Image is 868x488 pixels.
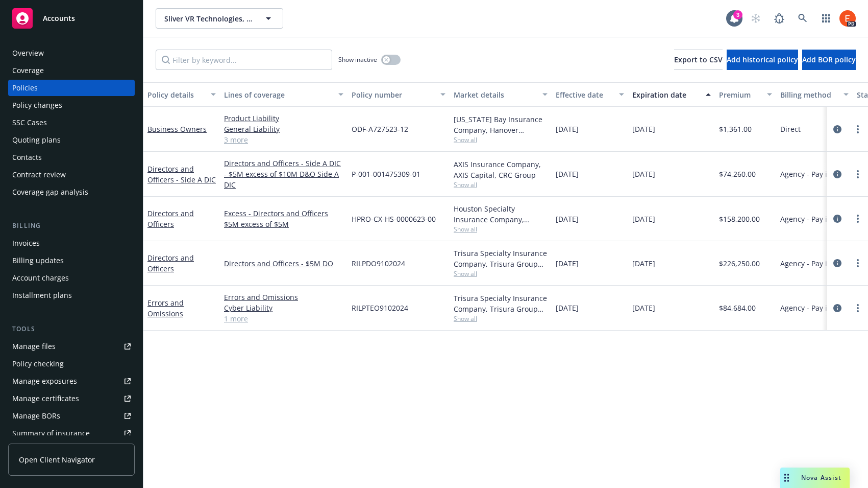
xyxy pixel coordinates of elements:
div: Billing updates [12,252,64,269]
div: Manage files [12,338,56,355]
div: Manage certificates [12,390,79,407]
span: [DATE] [556,169,579,179]
div: 3 [733,10,742,19]
a: Contract review [8,167,135,183]
a: more [852,257,864,269]
a: 1 more [224,313,343,324]
div: Market details [454,89,536,100]
span: ODF-A727523-12 [352,124,408,134]
span: HPRO-CX-HS-0000623-00 [352,214,436,224]
button: Add historical policy [727,50,798,70]
button: Market details [450,82,552,107]
a: Manage certificates [8,390,135,407]
img: photo [839,10,856,27]
span: [DATE] [556,124,579,134]
span: Add BOR policy [802,55,856,64]
div: Policy checking [12,356,64,372]
a: Directors and Officers - $5M DO [224,258,343,269]
span: $84,684.00 [719,303,756,313]
a: Excess - Directors and Officers $5M excess of $5M [224,208,343,229]
span: [DATE] [632,124,655,134]
a: Contacts [8,149,135,166]
div: Policy number [352,89,434,100]
span: [DATE] [556,258,579,269]
a: Manage BORs [8,408,135,424]
span: Show all [454,269,548,278]
a: Overview [8,45,135,61]
div: Summary of insurance [12,425,90,441]
div: Trisura Specialty Insurance Company, Trisura Group Ltd., CRC Group [454,293,548,314]
a: Start snowing [746,8,766,29]
div: Manage exposures [12,373,77,389]
a: Search [792,8,813,29]
span: Show all [454,225,548,234]
div: Trisura Specialty Insurance Company, Trisura Group Ltd., Relm US Insurance Solutions [454,248,548,269]
div: Houston Specialty Insurance Company, Houston Specialty Insurance Company, CRC Group [454,203,548,225]
span: Show all [454,180,548,189]
span: Manage exposures [8,373,135,389]
a: Quoting plans [8,132,135,148]
a: Switch app [816,8,836,29]
span: [DATE] [556,303,579,313]
div: Lines of coverage [224,89,332,100]
span: Nova Assist [801,473,841,482]
a: Policies [8,80,135,96]
span: Export to CSV [674,55,723,64]
button: Premium [715,82,776,107]
a: Manage files [8,338,135,355]
a: Directors and Officers - Side A DIC - $5M excess of $10M D&O Side A DIC [224,158,343,190]
span: Agency - Pay in full [780,303,845,313]
a: Directors and Officers - Side A DIC [147,164,216,184]
span: Direct [780,124,801,134]
a: Accounts [8,4,135,33]
span: Show all [454,314,548,323]
button: Effective date [552,82,628,107]
a: circleInformation [831,257,844,269]
span: Agency - Pay in full [780,258,845,269]
span: Agency - Pay in full [780,169,845,179]
div: Policy details [147,89,205,100]
a: circleInformation [831,168,844,180]
a: more [852,213,864,225]
div: Invoices [12,235,40,251]
a: Errors and Omissions [147,298,184,318]
a: Coverage [8,62,135,79]
a: more [852,123,864,135]
a: SSC Cases [8,114,135,131]
div: Overview [12,45,44,61]
div: Coverage gap analysis [12,184,88,200]
button: Policy details [143,82,220,107]
span: Sliver VR Technologies, Inc. [164,13,253,24]
div: Policies [12,80,38,96]
a: Report a Bug [769,8,789,29]
div: Billing [8,221,135,231]
div: [US_STATE] Bay Insurance Company, Hanover Insurance Group [454,114,548,135]
a: Policy changes [8,97,135,113]
a: Summary of insurance [8,425,135,441]
div: Quoting plans [12,132,61,148]
div: Premium [719,89,761,100]
button: Add BOR policy [802,50,856,70]
span: $1,361.00 [719,124,752,134]
div: Account charges [12,270,69,286]
a: Coverage gap analysis [8,184,135,200]
div: Contract review [12,167,66,183]
span: $226,250.00 [719,258,760,269]
div: Expiration date [632,89,700,100]
div: Policy changes [12,97,62,113]
span: [DATE] [632,258,655,269]
div: AXIS Insurance Company, AXIS Capital, CRC Group [454,159,548,180]
span: Accounts [43,14,75,22]
div: Effective date [556,89,613,100]
a: more [852,302,864,314]
div: Manage BORs [12,408,60,424]
div: SSC Cases [12,114,47,131]
a: Directors and Officers [147,253,194,273]
a: Errors and Omissions [224,292,343,303]
a: Billing updates [8,252,135,269]
div: Coverage [12,62,44,79]
a: Cyber Liability [224,303,343,313]
a: General Liability [224,124,343,134]
a: Invoices [8,235,135,251]
button: Policy number [348,82,450,107]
